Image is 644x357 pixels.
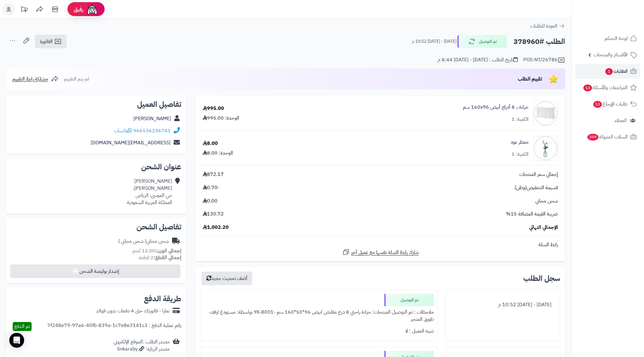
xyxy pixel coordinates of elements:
[86,3,98,15] img: ai-face.png
[47,322,181,331] div: رقم عملية الدفع : 7f248e79-97a6-40fb-839a-1c7e8e3141c3
[133,127,171,134] a: 966536236743
[203,224,229,231] span: 1,002.20
[133,115,171,122] a: [PERSON_NAME]
[575,97,640,111] a: طلبات الإرجاع10
[201,272,252,285] button: أضف تحديث جديد
[205,325,434,337] div: تنبيه العميل : لا
[203,184,219,191] span: -0.70
[203,198,218,205] span: 0.00
[114,127,132,134] a: واتساب
[351,249,419,256] span: شارك رابط السلة نفسها مع عميل آخر
[203,171,224,178] span: 872.17
[144,295,181,303] h2: طريقة الدفع
[132,247,181,255] small: 12.00 كجم
[518,75,542,83] span: تقييم الطلب
[16,3,32,17] a: تحديثات المنصة
[457,35,507,48] button: تم التوصيل
[11,223,181,231] h2: تفاصيل الشحن
[127,178,172,206] div: [PERSON_NAME] [PERSON_NAME]، حي الموسى، الرياض المملكة العربية السعودية
[91,139,171,146] a: [EMAIL_ADDRESS][DOMAIN_NAME]
[64,75,89,83] span: لم يتم التقييم
[575,31,640,46] a: لوحة التحكم
[534,101,558,126] img: 1731233659-1-90x90.jpg
[203,115,239,122] div: الوحدة: 995.00
[96,307,170,315] div: تمارا - فاتورتك حتى 4 دفعات بدون فوائد
[118,238,169,245] div: شحن مجاني
[512,116,529,123] div: الكمية: 1
[515,184,558,191] span: قسيمة التخفيض(وطن)
[114,338,170,353] div: مصدر الطلب :الموقع الإلكتروني
[14,323,30,330] span: تم الدفع
[535,198,558,205] span: شحن مجاني
[583,85,592,91] span: 14
[605,34,628,43] span: لوحة التحكم
[205,306,434,325] div: ملاحظات : تم التوصيل المنتجات: خزانة راحتي 8 درج مقابض ابيض 96*50*160 سم -YK-8001 بواسطة: مستودع ...
[575,113,640,128] a: العملاء
[203,140,218,147] div: 8.00
[10,264,180,278] button: إصدار بوليصة الشحن
[203,211,224,218] span: 130.72
[506,211,558,218] span: ضريبة القيمة المضافة 15%
[602,17,638,30] img: logo-2.png
[512,151,529,158] div: الكمية: 1
[615,116,627,125] span: العملاء
[12,75,58,83] a: مشاركة رابط التقييم
[575,64,640,79] a: الطلبات1
[594,50,628,59] span: الأقسام والمنتجات
[587,134,599,141] span: 399
[593,100,628,108] span: طلبات الإرجاع
[575,129,640,144] a: السلات المتروكة399
[114,346,170,353] div: مصدر الزيارة: linkaraby
[203,150,233,157] div: الوحدة: 8.00
[587,133,628,141] span: السلات المتروكة
[513,35,565,48] h2: الطلب #378960
[118,237,146,245] span: ( شحن مجاني )
[9,333,24,348] div: Open Intercom Messenger
[384,294,434,306] div: تم التوصيل
[153,254,181,261] strong: إجمالي القطع:
[342,248,419,256] a: شارك رابط السلة نفسها مع عميل آخر
[463,104,529,111] a: خزانة بـ 8 أدراج أبيض ‎160x96 سم‏
[74,6,84,13] span: رفيق
[438,56,518,63] div: تاريخ الطلب : [DATE] - [DATE] 8:44 م
[412,38,456,45] small: [DATE] - [DATE] 10:52 م
[40,38,53,45] span: الفاتورة
[35,35,67,48] a: الفاتورة
[155,247,181,255] strong: إجمالي الوزن:
[519,171,558,178] span: إجمالي سعر المنتجات
[530,22,565,30] a: العودة للطلبات
[11,163,181,171] h2: عنوان الشحن
[12,75,48,83] span: مشاركة رابط التقييم
[11,101,181,108] h2: تفاصيل العميل
[534,136,558,161] img: 1726320803-110316010071-90x90.jpg
[139,254,181,261] small: 2 قطعة
[583,83,628,92] span: المراجعات والأسئلة
[605,67,628,76] span: الطلبات
[198,241,563,248] div: رابط السلة
[523,56,565,64] div: POS-NT/26786
[575,80,640,95] a: المراجعات والأسئلة14
[605,68,613,75] span: 1
[529,224,558,231] span: الإجمالي النهائي
[523,275,560,282] h3: سجل الطلب
[449,299,556,311] div: [DATE] - [DATE] 10:52 م
[511,139,529,146] a: معطر عود
[593,101,602,108] span: 10
[530,22,557,30] span: العودة للطلبات
[203,105,224,112] div: 995.00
